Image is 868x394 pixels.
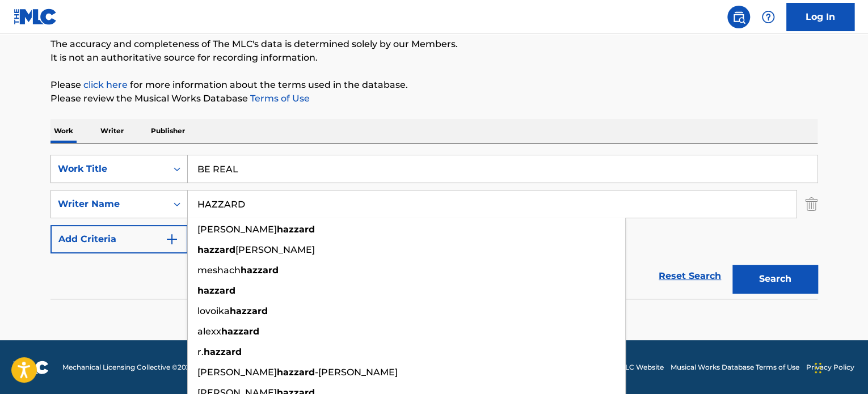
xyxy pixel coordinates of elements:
strong: hazzard [204,346,242,357]
strong: hazzard [277,367,315,378]
span: alexx [197,326,221,337]
a: click here [83,79,128,90]
a: Privacy Policy [806,362,854,372]
form: Search Form [50,155,818,299]
p: Work [50,119,77,143]
p: Writer [97,119,127,143]
a: Reset Search [653,264,727,289]
p: The accuracy and completeness of The MLC's data is determined solely by our Members. [50,37,818,51]
p: Publisher [148,119,188,143]
strong: hazzard [277,224,315,235]
img: logo [14,361,49,374]
p: Please review the Musical Works Database [50,92,818,105]
span: [PERSON_NAME] [197,367,277,378]
button: Search [732,265,818,293]
img: search [732,10,745,24]
span: meshach [197,265,241,276]
strong: hazzard [197,285,235,296]
iframe: Chat Widget [811,340,868,394]
strong: hazzard [241,265,279,276]
a: Terms of Use [248,93,310,104]
strong: hazzard [197,244,235,255]
div: Drag [815,351,821,385]
span: [PERSON_NAME] [235,244,315,255]
div: Help [757,6,779,28]
a: The MLC Website [605,362,664,372]
span: lovoika [197,306,230,316]
div: Writer Name [58,197,160,211]
img: Delete Criterion [805,190,818,218]
div: Work Title [58,162,160,176]
p: It is not an authoritative source for recording information. [50,51,818,65]
a: Log In [786,3,854,31]
p: Please for more information about the terms used in the database. [50,78,818,92]
span: Mechanical Licensing Collective © 2025 [62,362,194,372]
img: 9d2ae6d4665cec9f34b9.svg [165,232,179,246]
button: Add Criteria [50,225,188,253]
a: Public Search [727,6,750,28]
span: [PERSON_NAME] [197,224,277,235]
strong: hazzard [221,326,259,337]
img: MLC Logo [14,9,57,25]
span: r. [197,346,204,357]
img: help [761,10,775,24]
a: Musical Works Database Terms of Use [671,362,799,372]
span: -[PERSON_NAME] [315,367,398,378]
strong: hazzard [230,306,268,316]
